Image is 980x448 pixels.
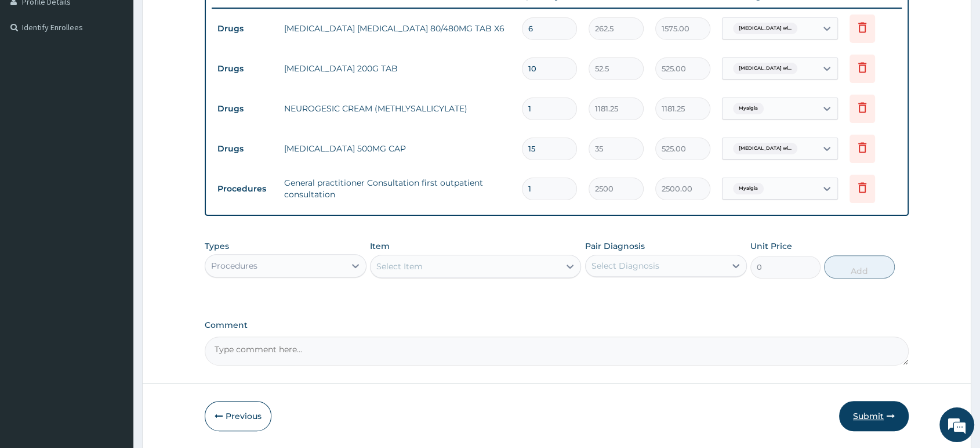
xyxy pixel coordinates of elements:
[733,103,764,114] span: Myalgia
[733,143,797,154] span: [MEDICAL_DATA] wi...
[278,137,516,160] td: [MEDICAL_DATA] 500MG CAP
[376,261,423,272] div: Select Item
[733,183,764,194] span: Myalgia
[278,17,516,40] td: [MEDICAL_DATA] [MEDICAL_DATA] 80/480MG TAB X6
[733,23,797,34] span: [MEDICAL_DATA] wi...
[212,98,278,120] td: Drugs
[6,317,221,357] textarea: Type your message and hit 'Enter'
[60,65,195,80] div: Chat with us now
[205,241,229,251] label: Types
[370,240,390,252] label: Item
[591,260,659,272] div: Select Diagnosis
[750,240,792,252] label: Unit Price
[67,146,160,263] span: We're online!
[278,97,516,120] td: NEUROGESIC CREAM (METHLYSALLICYLATE)
[205,320,909,330] label: Comment
[21,58,47,87] img: d_794563401_company_1708531726252_794563401
[205,401,271,431] button: Previous
[212,18,278,39] td: Drugs
[212,178,278,200] td: Procedures
[212,138,278,160] td: Drugs
[839,401,909,431] button: Submit
[212,58,278,80] td: Drugs
[278,171,516,206] td: General practitioner Consultation first outpatient consultation
[211,260,257,272] div: Procedures
[824,255,894,279] button: Add
[585,240,645,252] label: Pair Diagnosis
[190,6,218,34] div: Minimize live chat window
[733,63,797,74] span: [MEDICAL_DATA] wi...
[278,57,516,80] td: [MEDICAL_DATA] 200G TAB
